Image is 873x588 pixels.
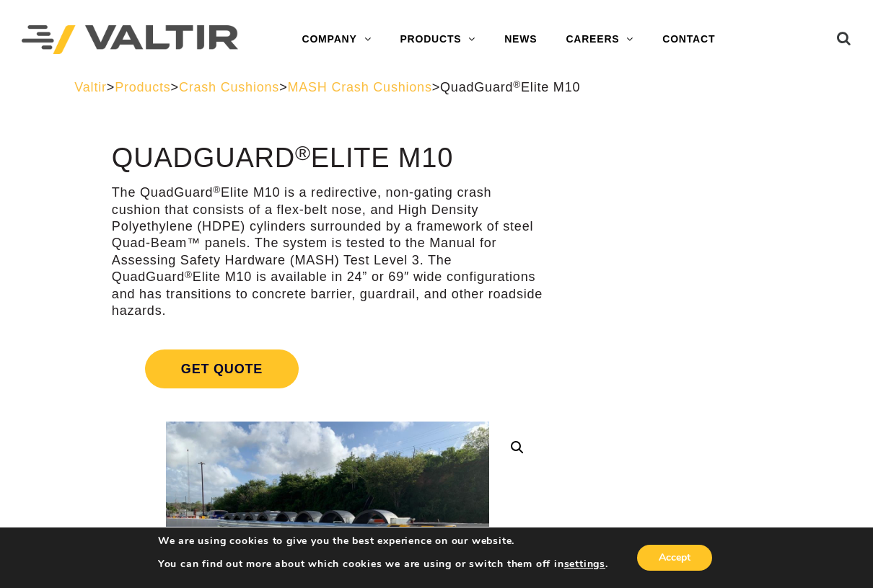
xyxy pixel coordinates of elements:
[22,25,238,55] img: Valtir
[551,25,648,54] a: CAREERS
[513,79,521,90] sup: ®
[158,535,608,548] p: We are using cookies to give you the best experience on our website.
[564,558,605,571] button: settings
[112,184,543,319] p: The QuadGuard Elite M10 is a redirective, non-gating crash cushion that consists of a flex-belt n...
[179,80,279,94] a: Crash Cushions
[287,25,385,54] a: COMPANY
[74,79,798,96] div: > > > >
[213,184,221,195] sup: ®
[74,80,106,94] a: Valtir
[385,25,490,54] a: PRODUCTS
[112,332,543,406] a: Get Quote
[287,80,431,94] a: MASH Crash Cushions
[115,80,170,94] a: Products
[648,25,729,54] a: CONTACT
[158,558,608,571] p: You can find out more about which cookies we are using or switch them off in .
[185,269,193,280] sup: ®
[295,141,311,164] sup: ®
[440,80,580,94] span: QuadGuard Elite M10
[112,143,543,174] h1: QuadGuard Elite M10
[637,545,712,571] button: Accept
[490,25,551,54] a: NEWS
[145,349,299,388] span: Get Quote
